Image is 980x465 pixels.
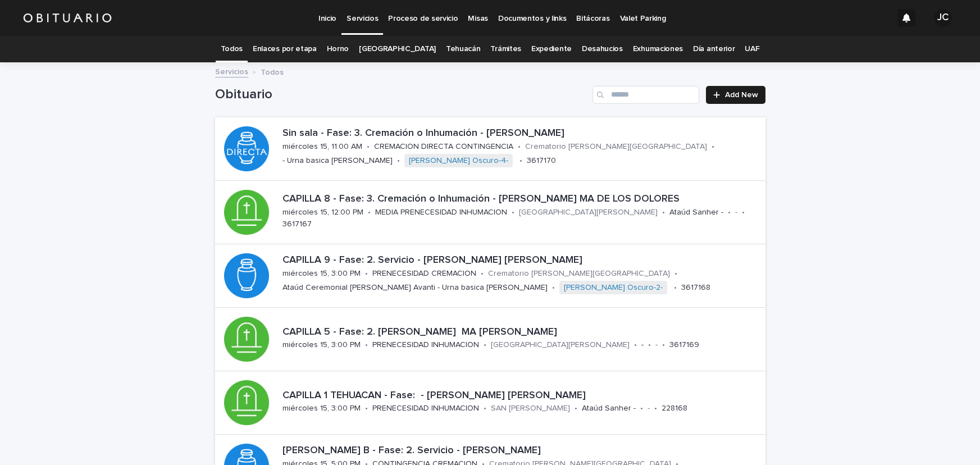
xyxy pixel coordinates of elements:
h1: Obituario [215,86,589,103]
p: - [641,340,644,350]
a: Trámites [490,36,521,62]
p: miércoles 15, 3:00 PM [282,340,361,350]
p: CAPILLA 9 - Fase: 2. Servicio - [PERSON_NAME] [PERSON_NAME] [282,254,761,267]
p: • [519,156,522,166]
img: HUM7g2VNRLqGMmR9WVqf [22,7,112,29]
p: miércoles 15, 12:00 PM [282,208,363,217]
input: Search [592,86,699,104]
p: • [397,156,400,166]
p: miércoles 15, 3:00 PM [282,269,361,279]
p: SAN [PERSON_NAME] [491,404,570,413]
p: • [640,404,643,413]
a: Exhumaciones [633,36,683,62]
p: Ataúd Sanher - [669,208,723,217]
p: [GEOGRAPHIC_DATA][PERSON_NAME] [491,340,630,350]
p: PRENECESIDAD CREMACION [372,269,476,279]
p: miércoles 15, 11:00 AM [282,142,362,152]
a: CAPILLA 9 - Fase: 2. Servicio - [PERSON_NAME] [PERSON_NAME]miércoles 15, 3:00 PM•PRENECESIDAD CRE... [215,244,765,308]
p: • [654,404,657,413]
p: • [512,208,514,217]
p: MEDIA PRENECESIDAD INHUMACION [375,208,507,217]
a: Desahucios [582,36,623,62]
p: PRENECESIDAD INHUMACION [372,404,479,413]
p: 3617169 [669,340,699,350]
a: Enlaces por etapa [253,36,317,62]
p: • [365,404,368,413]
p: CAPILLA 5 - Fase: 2. [PERSON_NAME] MA [PERSON_NAME] [282,326,761,339]
a: Expediente [531,36,572,62]
p: 3617170 [527,156,556,166]
p: • [634,340,637,350]
p: • [712,142,714,152]
p: Todos [261,65,284,77]
span: Add New [725,91,758,99]
p: • [674,269,677,279]
a: Servicios [215,65,248,77]
p: • [575,404,577,413]
div: JC [934,9,952,27]
p: - [648,404,650,413]
p: - [735,208,737,217]
p: Crematorio [PERSON_NAME][GEOGRAPHIC_DATA] [488,269,670,279]
p: CAPILLA 1 TEHUACAN - Fase: - [PERSON_NAME] [PERSON_NAME] [282,390,761,402]
p: PRENECESIDAD INHUMACION [372,340,479,350]
p: • [484,404,486,413]
p: - Urna basica [PERSON_NAME] [282,156,393,166]
p: 228168 [662,404,687,413]
p: Ataúd Ceremonial [PERSON_NAME] Avanti - Urna basica [PERSON_NAME] [282,283,548,293]
p: • [662,208,665,217]
p: Sin sala - Fase: 3. Cremación o Inhumación - [PERSON_NAME] [282,127,761,140]
a: Add New [706,86,765,104]
p: CREMACION DIRECTA CONTINGENCIA [374,142,513,152]
a: Horno [327,36,349,62]
p: Ataúd Sanher - [582,404,636,413]
a: Todos [221,36,243,62]
p: • [552,283,555,293]
p: • [648,340,651,350]
a: CAPILLA 1 TEHUACAN - Fase: - [PERSON_NAME] [PERSON_NAME]miércoles 15, 3:00 PM•PRENECESIDAD INHUMA... [215,371,765,435]
a: Sin sala - Fase: 3. Cremación o Inhumación - [PERSON_NAME]miércoles 15, 11:00 AM•CREMACION DIRECT... [215,117,765,181]
p: 3617167 [282,220,312,229]
a: CAPILLA 5 - Fase: 2. [PERSON_NAME] MA [PERSON_NAME]miércoles 15, 3:00 PM•PRENECESIDAD INHUMACION•... [215,308,765,371]
p: • [674,283,677,293]
a: Tehuacán [446,36,481,62]
p: • [365,269,368,279]
p: Crematorio [PERSON_NAME][GEOGRAPHIC_DATA] [525,142,707,152]
a: [PERSON_NAME] Oscuro-2- [564,283,663,293]
p: CAPILLA 8 - Fase: 3. Cremación o Inhumación - [PERSON_NAME] MA DE LOS DOLORES [282,193,761,206]
p: • [481,269,484,279]
p: • [728,208,731,217]
a: UAF [745,36,759,62]
p: miércoles 15, 3:00 PM [282,404,361,413]
p: • [368,208,371,217]
p: 3617168 [681,283,710,293]
a: CAPILLA 8 - Fase: 3. Cremación o Inhumación - [PERSON_NAME] MA DE LOS DOLORESmiércoles 15, 12:00 ... [215,181,765,244]
p: • [518,142,521,152]
p: • [662,340,665,350]
p: • [367,142,370,152]
p: • [365,340,368,350]
p: [GEOGRAPHIC_DATA][PERSON_NAME] [519,208,658,217]
p: [PERSON_NAME] B - Fase: 2. Servicio - [PERSON_NAME] [282,445,761,457]
a: [PERSON_NAME] Oscuro-4- [409,156,508,166]
a: [GEOGRAPHIC_DATA] [359,36,436,62]
p: - [655,340,658,350]
a: Día anterior [693,36,735,62]
p: • [742,208,745,217]
p: • [484,340,486,350]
